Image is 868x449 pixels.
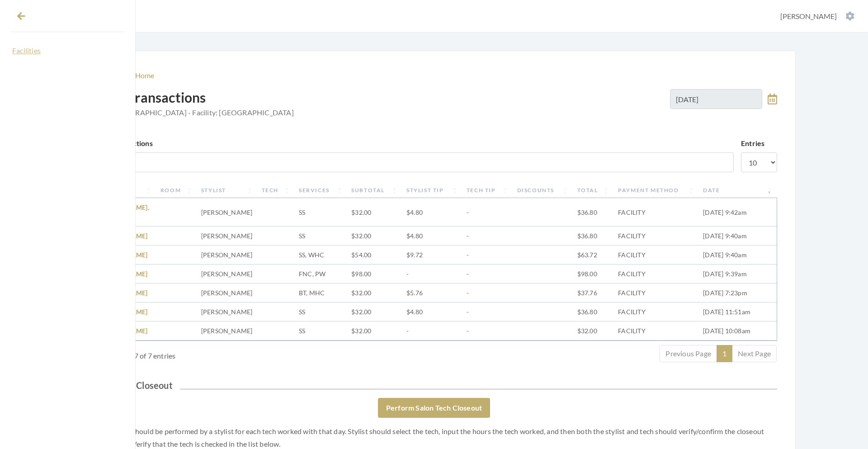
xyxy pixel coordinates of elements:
[197,302,257,321] td: [PERSON_NAME]
[768,89,777,109] a: toggle
[347,198,402,227] td: $32.00
[294,183,347,198] th: Services: activate to sort column ascending
[573,198,614,227] td: $36.80
[197,321,257,340] td: [PERSON_NAME]
[91,107,294,118] span: Salon: [GEOGRAPHIC_DATA] - Facility: [GEOGRAPHIC_DATA]
[573,227,614,246] td: $36.80
[294,302,347,321] td: SS
[613,183,698,198] th: Payment Method: activate to sort column ascending
[698,198,777,227] td: [DATE] 9:42am
[402,246,462,265] td: $9.72
[613,227,698,246] td: FACILITY
[462,302,513,321] td: -
[402,227,462,246] td: $4.80
[402,198,462,227] td: $4.80
[197,183,257,198] th: Stylist: activate to sort column ascending
[573,321,614,340] td: $32.00
[613,246,698,265] td: FACILITY
[197,227,257,246] td: [PERSON_NAME]
[156,183,197,198] th: Room: activate to sort column ascending
[462,183,513,198] th: Tech Tip: activate to sort column ascending
[294,227,347,246] td: SS
[402,302,462,321] td: $4.80
[741,138,764,149] label: Entries
[402,321,462,340] td: -
[462,246,513,265] td: -
[294,321,347,340] td: SS
[613,284,698,302] td: FACILITY
[698,183,777,198] th: Date: activate to sort column ascending
[91,152,734,172] input: Filter...
[573,246,614,265] td: $63.72
[347,284,402,302] td: $32.00
[197,265,257,284] td: [PERSON_NAME]
[257,183,294,198] th: Tech: activate to sort column ascending
[698,284,777,302] td: [DATE] 7:23pm
[698,246,777,265] td: [DATE] 9:40am
[573,183,614,198] th: Total: activate to sort column ascending
[11,43,124,58] a: Facilities
[462,284,513,302] td: -
[717,345,732,362] a: 1
[402,265,462,284] td: -
[613,198,698,227] td: FACILITY
[670,89,762,109] input: Select Date
[613,265,698,284] td: FACILITY
[462,198,513,227] td: -
[462,321,513,340] td: -
[780,12,837,20] span: [PERSON_NAME]
[698,265,777,284] td: [DATE] 9:39am
[91,344,377,361] div: Showing 1 to 7 of 7 entries
[378,398,490,418] a: Perform Salon Tech Closeout
[513,183,573,198] th: Discounts: activate to sort column ascending
[462,265,513,284] td: -
[91,89,294,123] h2: Salon Transactions
[402,183,462,198] th: Stylist Tip: activate to sort column ascending
[347,265,402,284] td: $98.00
[294,284,347,302] td: BT, MHC
[294,246,347,265] td: SS, WHC
[778,11,857,21] button: [PERSON_NAME]
[197,246,257,265] td: [PERSON_NAME]
[698,321,777,340] td: [DATE] 10:08am
[197,198,257,227] td: [PERSON_NAME]
[294,265,347,284] td: FNC, PW
[573,284,614,302] td: $37.76
[347,302,402,321] td: $32.00
[698,227,777,246] td: [DATE] 9:40am
[347,321,402,340] td: $32.00
[462,227,513,246] td: -
[573,265,614,284] td: $98.00
[698,302,777,321] td: [DATE] 11:51am
[347,227,402,246] td: $32.00
[347,183,402,198] th: Subtotal: activate to sort column ascending
[347,246,402,265] td: $54.00
[613,321,698,340] td: FACILITY
[197,284,257,302] td: [PERSON_NAME]
[573,302,614,321] td: $36.80
[91,380,777,391] h2: Salon Tech Closeout
[294,198,347,227] td: SS
[613,302,698,321] td: FACILITY
[402,284,462,302] td: $5.76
